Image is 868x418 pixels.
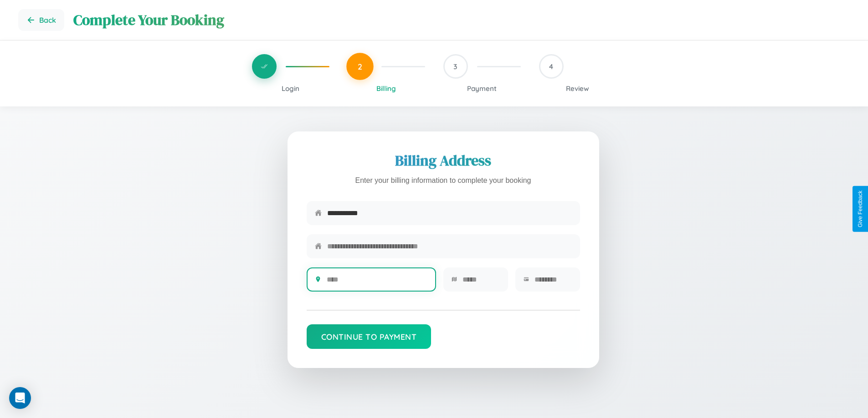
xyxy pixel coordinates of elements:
h1: Complete Your Booking [73,10,850,30]
p: Enter your billing information to complete your booking [307,174,580,187]
span: Payment [467,84,497,93]
h2: Billing Address [307,151,580,171]
div: Open Intercom Messenger [9,387,31,409]
div: Give Feedback [857,191,863,227]
span: 3 [453,62,457,71]
span: Login [282,84,299,93]
button: Go back [18,9,64,31]
span: Billing [376,84,396,93]
span: 2 [358,61,362,71]
button: Continue to Payment [307,324,431,349]
span: 4 [549,62,553,71]
span: Review [566,84,589,93]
